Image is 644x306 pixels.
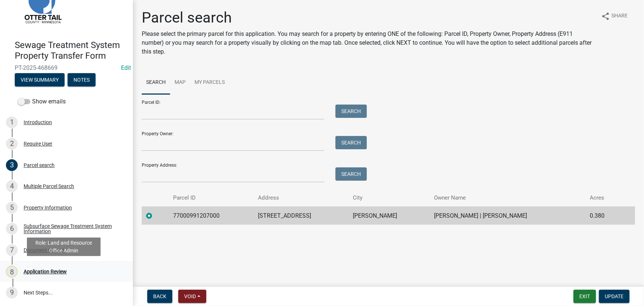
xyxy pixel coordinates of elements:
[6,244,18,256] div: 7
[190,71,229,95] a: My Parcels
[153,293,166,299] span: Back
[24,120,52,125] div: Introduction
[605,293,624,299] span: Update
[24,205,72,210] div: Property Information
[121,64,131,71] a: Edit
[15,40,127,61] h4: Sewage Treatment System Property Transfer Form
[24,141,52,146] div: Require User
[430,207,585,225] td: [PERSON_NAME] | [PERSON_NAME]
[178,290,206,303] button: Void
[68,73,96,86] button: Notes
[6,223,18,235] div: 6
[15,77,65,83] wm-modal-confirm: Summary
[24,269,67,274] div: Application Review
[184,293,196,299] span: Void
[335,136,367,149] button: Search
[6,159,18,171] div: 3
[121,64,131,71] wm-modal-confirm: Edit Application Number
[6,202,18,214] div: 5
[6,116,18,128] div: 1
[169,189,253,207] th: Parcel ID
[142,71,170,95] a: Search
[348,189,430,207] th: City
[147,290,172,303] button: Back
[142,9,595,27] h1: Parcel search
[169,207,253,225] td: 77000991207000
[585,207,621,225] td: 0.380
[335,105,367,118] button: Search
[6,287,18,299] div: 9
[27,238,101,256] div: Role: Land and Resource Office Admin
[585,189,621,207] th: Acres
[254,207,348,225] td: [STREET_ADDRESS]
[595,9,634,23] button: shareShare
[142,30,595,56] p: Please select the primary parcel for this application. You may search for a property by entering ...
[574,290,596,303] button: Exit
[6,266,18,278] div: 8
[612,12,628,21] span: Share
[24,224,121,234] div: Subsurface Sewage Treatment System Information
[170,71,190,95] a: Map
[430,189,585,207] th: Owner Name
[348,207,430,225] td: [PERSON_NAME]
[599,290,630,303] button: Update
[335,167,367,181] button: Search
[6,138,18,150] div: 2
[24,184,74,189] div: Multiple Parcel Search
[24,163,55,168] div: Parcel search
[15,64,118,71] span: PT-2025-468669
[68,77,96,83] wm-modal-confirm: Notes
[6,180,18,192] div: 4
[24,248,65,253] div: Document Upload
[15,73,65,86] button: View Summary
[254,189,348,207] th: Address
[18,97,66,106] label: Show emails
[601,12,610,21] i: share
